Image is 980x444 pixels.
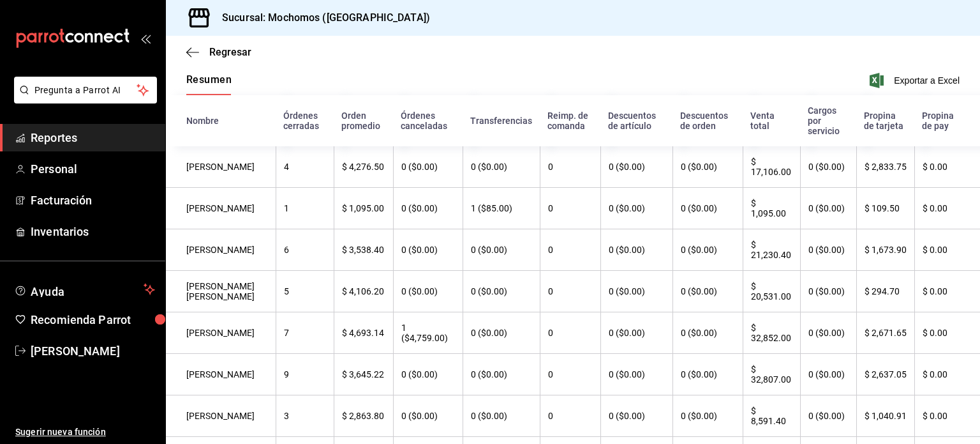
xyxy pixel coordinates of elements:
th: 0 ($0.00) [672,395,743,437]
th: Propina de pay [914,95,980,146]
th: 0 ($0.00) [393,188,463,229]
th: Nombre [166,95,276,146]
th: 0 ($0.00) [800,312,856,354]
th: [PERSON_NAME] [166,354,276,395]
button: Exportar a Excel [872,73,960,88]
button: open_drawer_menu [140,33,151,43]
th: [PERSON_NAME] [166,188,276,229]
th: $ 1,673.90 [856,229,914,271]
span: Recomienda Parrot [31,311,155,328]
th: $ 0.00 [914,188,980,229]
th: [PERSON_NAME] [166,312,276,354]
th: 0 ($0.00) [393,229,463,271]
th: 0 ($0.00) [600,395,672,437]
th: 0 ($0.00) [463,354,540,395]
th: 0 ($0.00) [463,395,540,437]
th: $ 21,230.40 [743,229,800,271]
th: $ 3,645.22 [334,354,393,395]
span: Reportes [31,129,155,146]
th: $ 1,095.00 [743,188,800,229]
th: 3 [276,395,334,437]
th: 0 [540,312,601,354]
th: 0 ($0.00) [463,312,540,354]
th: 0 [540,229,601,271]
th: 0 [540,271,601,312]
th: $ 2,833.75 [856,146,914,188]
th: 0 ($0.00) [672,188,743,229]
th: $ 17,106.00 [743,146,800,188]
th: $ 0.00 [914,229,980,271]
th: 0 ($0.00) [463,229,540,271]
th: Descuentos de artículo [600,95,672,146]
span: Regresar [209,46,251,58]
th: 4 [276,146,334,188]
th: $ 0.00 [914,395,980,437]
th: 0 ($0.00) [672,312,743,354]
th: $ 3,538.40 [334,229,393,271]
th: $ 2,637.05 [856,354,914,395]
th: 0 ($0.00) [800,229,856,271]
th: $ 20,531.00 [743,271,800,312]
button: Pregunta a Parrot AI [14,77,157,103]
th: 0 ($0.00) [800,354,856,395]
button: Regresar [186,46,251,58]
span: Sugerir nueva función [15,425,155,439]
th: 0 [540,395,601,437]
th: 0 ($0.00) [672,229,743,271]
a: Pregunta a Parrot AI [9,93,157,106]
th: $ 4,276.50 [334,146,393,188]
th: 0 ($0.00) [800,271,856,312]
th: $ 0.00 [914,271,980,312]
th: 7 [276,312,334,354]
th: $ 2,671.65 [856,312,914,354]
th: 0 ($0.00) [393,146,463,188]
th: 0 ($0.00) [600,146,672,188]
span: Ayuda [31,282,138,297]
th: $ 0.00 [914,354,980,395]
th: Órdenes canceladas [393,95,463,146]
th: 0 ($0.00) [600,271,672,312]
th: $ 4,106.20 [334,271,393,312]
th: 6 [276,229,334,271]
th: $ 8,591.40 [743,395,800,437]
th: Descuentos de orden [672,95,743,146]
th: $ 1,040.91 [856,395,914,437]
th: 0 [540,188,601,229]
th: Transferencias [463,95,540,146]
th: Venta total [743,95,800,146]
th: [PERSON_NAME] [166,395,276,437]
span: Inventarios [31,223,155,240]
span: Pregunta a Parrot AI [34,84,137,97]
span: Personal [31,160,155,178]
th: 1 ($4,759.00) [393,312,463,354]
th: $ 109.50 [856,188,914,229]
th: 0 ($0.00) [393,395,463,437]
th: 0 [540,354,601,395]
th: 5 [276,271,334,312]
th: 9 [276,354,334,395]
th: [PERSON_NAME] [166,146,276,188]
th: 0 ($0.00) [463,146,540,188]
th: 0 ($0.00) [600,312,672,354]
span: Facturación [31,192,155,209]
th: 0 ($0.00) [600,354,672,395]
th: 0 ($0.00) [800,188,856,229]
th: 1 ($85.00) [463,188,540,229]
th: 0 [540,146,601,188]
button: Resumen [186,73,232,95]
th: $ 4,693.14 [334,312,393,354]
th: $ 1,095.00 [334,188,393,229]
th: $ 0.00 [914,312,980,354]
th: $ 0.00 [914,146,980,188]
div: navigation tabs [186,73,232,95]
th: 0 ($0.00) [800,146,856,188]
th: 0 ($0.00) [393,354,463,395]
th: Orden promedio [334,95,393,146]
th: [PERSON_NAME] [PERSON_NAME] [166,271,276,312]
th: $ 32,852.00 [743,312,800,354]
th: 0 ($0.00) [800,395,856,437]
th: Propina de tarjeta [856,95,914,146]
th: $ 32,807.00 [743,354,800,395]
th: 0 ($0.00) [600,188,672,229]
